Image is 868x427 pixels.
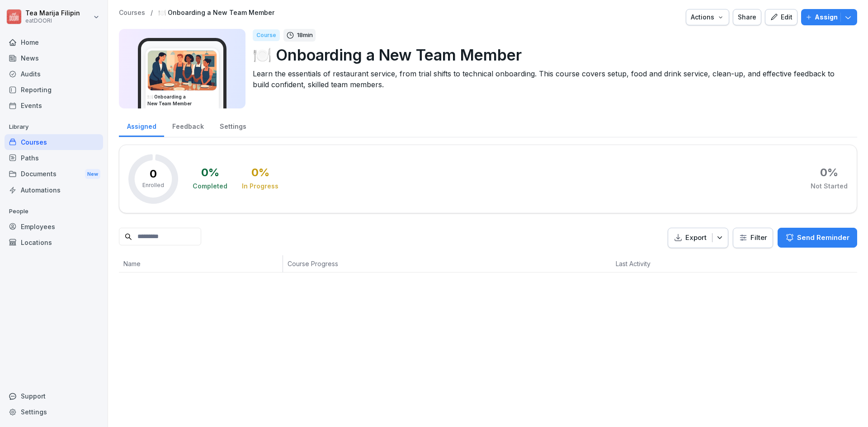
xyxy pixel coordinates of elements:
[251,167,269,178] div: 0 %
[25,18,80,24] p: eatDOORI
[5,166,103,183] a: DocumentsNew
[142,181,164,189] p: Enrolled
[164,114,212,137] a: Feedback
[201,167,219,178] div: 0 %
[150,169,157,179] p: 0
[5,120,103,134] p: Library
[5,50,103,66] a: News
[151,9,153,17] p: /
[5,134,103,150] a: Courses
[811,182,848,191] div: Not Started
[801,9,857,25] button: Assign
[797,233,849,243] p: Send Reminder
[5,166,103,183] div: Documents
[5,34,103,50] a: Home
[5,66,103,82] a: Audits
[778,228,857,248] button: Send Reminder
[5,404,103,420] a: Settings
[616,259,709,268] p: Last Activity
[242,182,278,191] div: In Progress
[288,259,484,268] p: Course Progress
[668,228,728,248] button: Export
[5,204,103,219] p: People
[686,9,729,25] button: Actions
[5,388,103,404] div: Support
[158,9,274,17] a: 🍽️ Onboarding a New Team Member
[119,9,145,17] a: Courses
[5,235,103,250] a: Locations
[123,259,278,268] p: Name
[5,150,103,166] a: Paths
[733,9,761,25] button: Share
[820,167,838,178] div: 0 %
[147,94,217,107] h3: 🍽️ Onboarding a New Team Member
[739,233,767,242] div: Filter
[5,82,103,98] a: Reporting
[253,68,850,90] p: Learn the essentials of restaurant service, from trial shifts to technical onboarding. This cours...
[5,182,103,198] a: Automations
[85,169,100,179] div: New
[212,114,254,137] a: Settings
[815,12,838,22] p: Assign
[193,182,227,191] div: Completed
[253,29,280,41] div: Course
[5,219,103,235] a: Employees
[770,12,793,22] div: Edit
[297,31,313,40] p: 18 min
[765,9,797,25] button: Edit
[691,12,724,22] div: Actions
[5,98,103,113] a: Events
[738,12,756,22] div: Share
[119,114,164,137] a: Assigned
[25,9,80,17] p: Tea Marija Filipin
[733,228,773,248] button: Filter
[253,43,850,66] p: 🍽️ Onboarding a New Team Member
[685,233,707,243] p: Export
[148,51,217,90] img: ae7kbp4bqnwn882xeex3l2x9.png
